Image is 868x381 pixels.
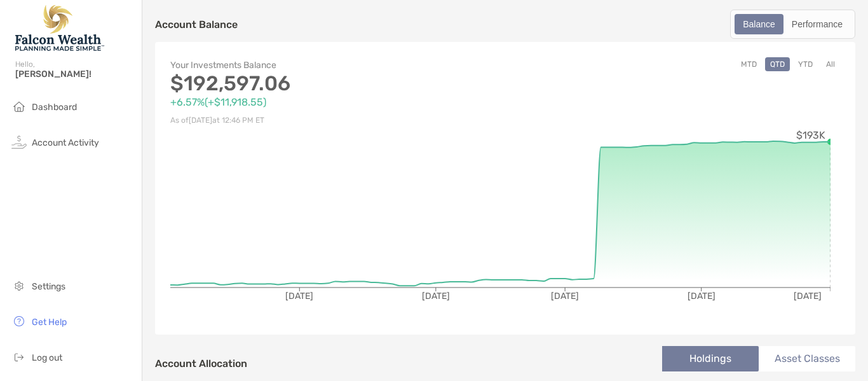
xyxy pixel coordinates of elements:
[793,57,818,71] button: YTD
[11,314,27,329] img: get-help icon
[551,291,579,301] tspan: [DATE]
[11,349,27,364] img: logout icon
[15,69,134,80] span: [PERSON_NAME]!
[15,5,104,51] img: Falcon Wealth Planning Logo
[796,129,825,141] tspan: $193K
[155,357,247,370] h4: Account Allocation
[736,57,762,71] button: MTD
[11,99,27,114] img: household icon
[821,57,840,71] button: All
[32,281,65,292] span: Settings
[765,57,790,71] button: QTD
[11,134,27,149] img: activity icon
[170,57,505,73] p: Your Investments Balance
[730,10,855,39] div: segmented control
[155,17,238,32] p: Account Balance
[32,352,62,363] span: Log out
[662,346,759,371] li: Holdings
[794,291,822,301] tspan: [DATE]
[32,137,99,148] span: Account Activity
[170,113,505,128] p: As of [DATE] at 12:46 PM ET
[785,15,850,33] div: Performance
[170,94,505,110] p: +6.57% ( +$11,918.55 )
[759,346,855,371] li: Asset Classes
[11,278,27,293] img: settings icon
[736,15,782,33] div: Balance
[170,76,505,92] p: $192,597.06
[688,291,715,301] tspan: [DATE]
[32,317,67,328] span: Get Help
[285,291,313,301] tspan: [DATE]
[32,102,77,113] span: Dashboard
[422,291,450,301] tspan: [DATE]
